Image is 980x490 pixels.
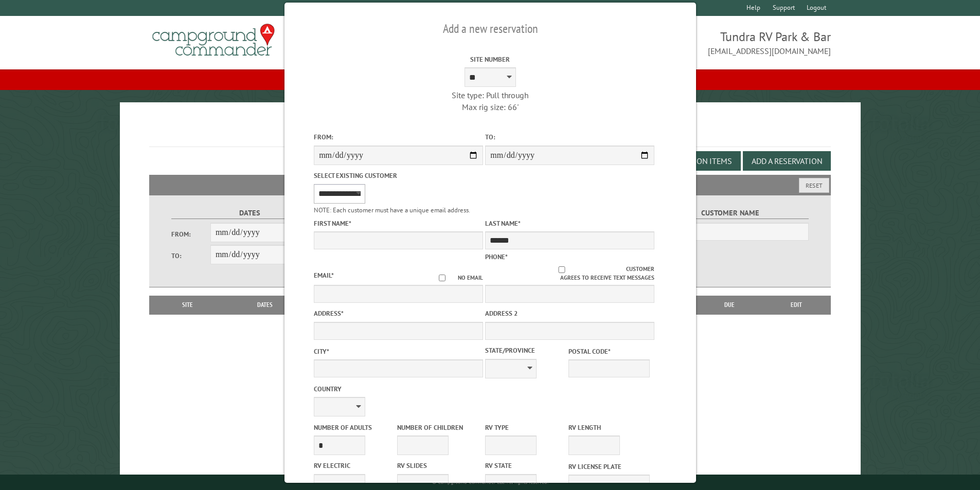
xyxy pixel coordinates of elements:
label: RV Type [485,423,566,432]
label: Postal Code [568,347,650,356]
th: Site [154,296,221,314]
h2: Filters [149,175,831,194]
label: RV State [485,461,566,470]
label: Address 2 [485,308,654,318]
small: © Campground Commander LLC. All rights reserved. [432,479,548,485]
label: Customer Name [652,207,809,219]
label: Number of Children [397,423,478,432]
label: Select existing customer [314,171,483,180]
button: Reset [799,178,829,193]
label: No email [426,274,483,282]
label: To: [171,251,210,261]
label: State/Province [485,346,566,355]
label: Dates [171,207,328,219]
label: Country [314,384,483,394]
input: No email [426,275,458,281]
th: Dates [221,296,309,314]
label: RV Slides [397,461,478,470]
button: Edit Add-on Items [652,151,741,171]
label: Number of Adults [314,423,395,432]
label: From: [171,229,210,239]
div: Max rig size: 66' [405,101,575,113]
label: RV Length [568,423,650,432]
h1: Reservations [149,119,831,147]
label: Customer agrees to receive text messages [485,265,654,282]
input: Customer agrees to receive text messages [497,266,626,273]
label: Address [314,308,483,318]
label: RV Electric [314,461,395,470]
label: Site Number [405,55,575,64]
label: First Name [314,219,483,228]
label: To: [485,132,654,142]
th: Due [697,296,762,314]
button: Add a Reservation [743,151,831,171]
label: Phone [485,252,508,261]
label: City [314,347,483,356]
h2: Add a new reservation [314,19,667,39]
label: From: [314,132,483,142]
img: Campground Commander [149,20,278,60]
label: RV License Plate [568,462,650,471]
label: Email [314,271,334,280]
small: NOTE: Each customer must have a unique email address. [314,206,470,214]
div: Site type: Pull through [405,89,575,101]
label: Last Name [485,219,654,228]
th: Edit [762,296,831,314]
